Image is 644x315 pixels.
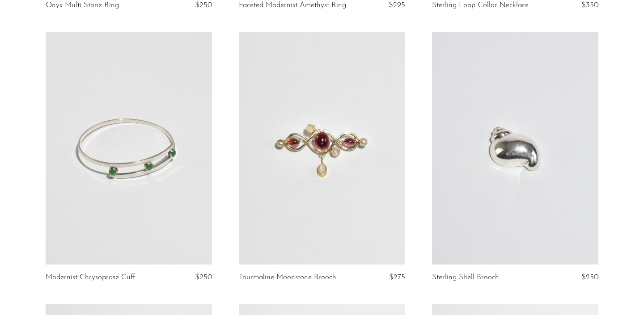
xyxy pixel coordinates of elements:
a: Onyx Multi Stone Ring [46,1,119,9]
a: Modernist Chrysoprase Cuff [46,273,135,281]
a: Tourmaline Moonstone Brooch [239,273,336,281]
span: $295 [389,1,405,9]
a: Faceted Modernist Amethyst Ring [239,1,346,9]
span: $350 [581,1,598,9]
span: $250 [195,1,212,9]
span: $250 [581,273,598,281]
a: Sterling Shell Brooch [432,273,499,281]
span: $275 [389,273,405,281]
a: Sterling Loop Collar Necklace [432,1,529,9]
span: $250 [195,273,212,281]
